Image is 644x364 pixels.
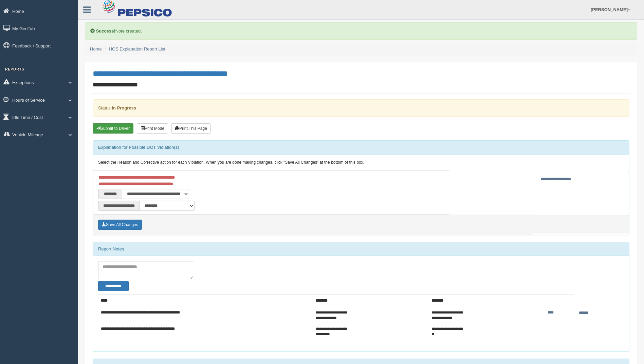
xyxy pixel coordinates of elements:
button: Print Mode [137,123,168,134]
b: Success! [96,28,115,34]
div: Explanation for Possible DOT Violation(s) [93,141,629,154]
button: Submit To Driver [93,123,133,134]
div: Status: [93,99,629,117]
div: Note created. [85,22,637,40]
button: Print This Page [171,123,211,134]
button: Save [98,220,142,230]
strong: In Progress [112,105,136,110]
div: Report Notes [93,242,629,256]
a: HOS Explanation Report List [109,46,165,52]
button: Change Filter Options [98,281,129,291]
a: Home [90,46,102,52]
div: Select the Reason and Corrective action for each Violation. When you are done making changes, cli... [93,155,629,171]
